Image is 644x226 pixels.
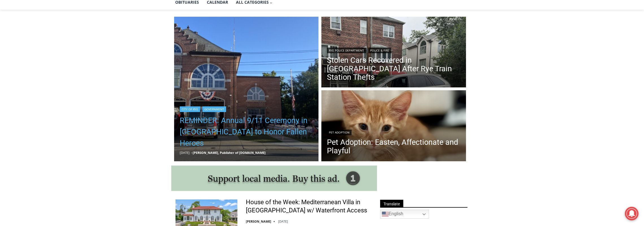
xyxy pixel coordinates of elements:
a: City of Rye [180,106,200,112]
a: Read More REMINDER: Annual 9/11 Ceremony in Rye to Honor Fallen Heroes [174,17,319,162]
div: "At the 10am stand-up meeting, each intern gets a chance to take [PERSON_NAME] and the other inte... [143,0,267,55]
a: Read More Pet Adoption: Easten, Affectionate and Playful [321,90,466,163]
a: [PERSON_NAME], Publisher of [DOMAIN_NAME] [193,150,266,155]
img: (PHOTO: The City of Rye 9-11 ceremony on Wednesday, September 11, 2024. It was the 23rd anniversa... [174,17,319,162]
a: Stolen Cars Recovered in [GEOGRAPHIC_DATA] After Rye Train Station Thefts [327,56,460,81]
a: Open Tues. - Sun. [PHONE_NUMBER] [0,57,57,70]
a: Pet Adoption [327,130,352,135]
a: Pet Adoption: Easten, Affectionate and Playful [327,138,460,155]
span: Open Tues. - Sun. [PHONE_NUMBER] [2,58,55,80]
div: "...watching a master [PERSON_NAME] chef prepare an omakase meal is fascinating dinner theater an... [58,35,83,68]
a: Intern @ [DOMAIN_NAME] [136,55,274,70]
div: | [180,105,313,112]
img: support local media, buy this ad [171,165,377,191]
img: [PHOTO: Easten] [321,90,466,163]
div: | [327,46,460,53]
span: Translate [380,200,403,207]
a: REMINDER: Annual 9/11 Ceremony in [GEOGRAPHIC_DATA] to Honor Fallen Heroes [180,115,313,149]
a: Government [202,106,226,112]
a: [PERSON_NAME] [246,219,271,223]
img: en [382,211,389,218]
time: [DATE] [180,150,190,155]
span: – [191,150,193,155]
time: [DATE] [278,219,288,223]
a: English [380,210,429,219]
img: (PHOTO: This Ford Edge was stolen from the Rye Metro North train station on Tuesday, September 9,... [321,17,466,89]
a: Rye Police Department [327,48,366,53]
a: Police & Fire [368,48,391,53]
a: House of the Week: Mediterranean Villa in [GEOGRAPHIC_DATA] w/ Waterfront Access [246,198,370,214]
a: Read More Stolen Cars Recovered in Bronx After Rye Train Station Thefts [321,17,466,89]
span: Intern @ [DOMAIN_NAME] [148,56,262,69]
